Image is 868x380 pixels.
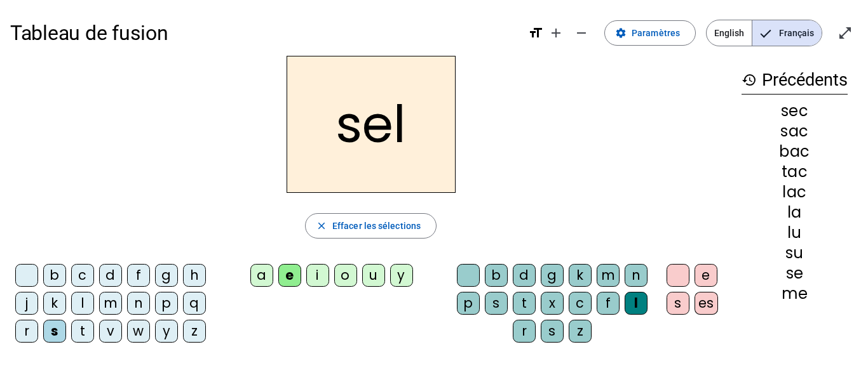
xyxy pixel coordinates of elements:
div: f [597,292,620,315]
div: x [541,292,564,315]
div: q [183,292,206,315]
mat-icon: settings [615,27,627,39]
div: r [15,320,38,343]
div: s [541,320,564,343]
div: d [99,264,122,287]
div: lu [742,225,848,240]
mat-icon: format_size [528,25,543,41]
div: z [183,320,206,343]
div: l [625,292,648,315]
div: s [43,320,66,343]
div: w [127,320,150,343]
div: m [597,264,620,287]
div: y [390,264,413,287]
div: f [127,264,150,287]
div: g [155,264,178,287]
div: o [334,264,357,287]
div: i [306,264,329,287]
span: English [707,20,752,46]
div: c [569,292,592,315]
div: j [15,292,38,315]
mat-icon: add [548,25,564,41]
div: t [513,292,536,315]
div: s [485,292,508,315]
div: se [742,266,848,281]
span: Français [752,20,822,46]
div: sac [742,124,848,139]
div: la [742,205,848,220]
button: Paramètres [604,20,696,46]
span: Effacer les sélections [332,218,421,233]
div: e [278,264,301,287]
div: s [667,292,689,315]
div: a [250,264,273,287]
div: d [513,264,536,287]
div: b [485,264,508,287]
div: g [541,264,564,287]
div: l [71,292,94,315]
div: y [155,320,178,343]
div: u [362,264,385,287]
div: z [569,320,592,343]
div: k [43,292,66,315]
h3: Précédents [742,66,848,95]
div: p [457,292,480,315]
div: m [99,292,122,315]
div: bac [742,144,848,159]
h1: Tableau de fusion [10,13,518,53]
div: p [155,292,178,315]
div: tac [742,164,848,180]
mat-button-toggle-group: Language selection [706,20,822,46]
div: b [43,264,66,287]
mat-icon: close [316,220,327,232]
div: k [569,264,592,287]
div: h [183,264,206,287]
div: n [625,264,648,287]
div: sec [742,103,848,119]
div: c [71,264,94,287]
div: t [71,320,94,343]
h2: sel [287,56,456,193]
button: Effacer les sélections [305,213,437,239]
div: lac [742,185,848,200]
div: su [742,246,848,261]
div: me [742,286,848,301]
span: Paramètres [632,25,680,41]
div: n [127,292,150,315]
div: v [99,320,122,343]
button: Entrer en plein écran [832,20,858,46]
div: es [695,292,718,315]
button: Diminuer la taille de la police [569,20,594,46]
mat-icon: open_in_full [837,25,853,41]
div: e [695,264,717,287]
button: Augmenter la taille de la police [543,20,569,46]
mat-icon: history [742,72,757,88]
mat-icon: remove [574,25,589,41]
div: r [513,320,536,343]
